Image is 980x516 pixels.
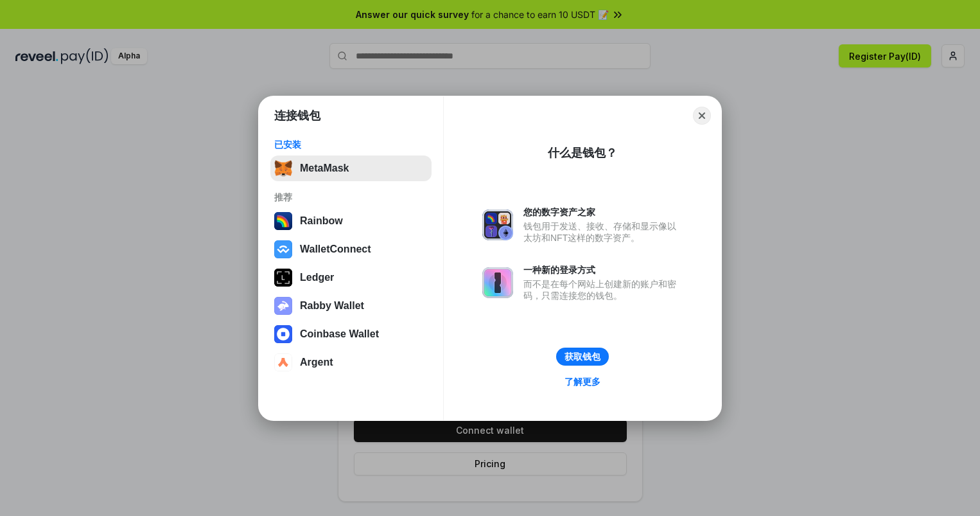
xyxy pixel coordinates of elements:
img: svg+xml,%3Csvg%20width%3D%22120%22%20height%3D%22120%22%20viewBox%3D%220%200%20120%20120%22%20fil... [274,212,292,230]
div: 了解更多 [564,376,600,387]
img: svg+xml,%3Csvg%20xmlns%3D%22http%3A%2F%2Fwww.w3.org%2F2000%2Fsvg%22%20width%3D%2228%22%20height%3... [274,269,292,287]
div: MetaMask [300,163,349,174]
div: 已安装 [274,139,428,150]
img: svg+xml,%3Csvg%20width%3D%2228%22%20height%3D%2228%22%20viewBox%3D%220%200%2028%2028%22%20fill%3D... [274,240,292,258]
div: 什么是钱包？ [548,145,617,161]
div: 而不是在每个网站上创建新的账户和密码，只需连接您的钱包。 [523,278,683,301]
img: svg+xml,%3Csvg%20width%3D%2228%22%20height%3D%2228%22%20viewBox%3D%220%200%2028%2028%22%20fill%3D... [274,353,292,371]
button: 获取钱包 [556,348,609,366]
img: svg+xml,%3Csvg%20width%3D%2228%22%20height%3D%2228%22%20viewBox%3D%220%200%2028%2028%22%20fill%3D... [274,325,292,343]
h1: 连接钱包 [274,108,320,123]
div: 您的数字资产之家 [523,206,683,218]
button: Rainbow [270,208,432,234]
div: Ledger [300,272,334,283]
div: 一种新的登录方式 [523,264,683,276]
div: Coinbase Wallet [300,328,379,340]
button: Close [693,107,711,125]
div: 推荐 [274,191,428,203]
button: MetaMask [270,156,432,181]
div: Rainbow [300,215,343,227]
div: 钱包用于发送、接收、存储和显示像以太坊和NFT这样的数字资产。 [523,220,683,244]
img: svg+xml,%3Csvg%20fill%3D%22none%22%20height%3D%2233%22%20viewBox%3D%220%200%2035%2033%22%20width%... [274,159,292,177]
div: Argent [300,357,333,368]
img: svg+xml,%3Csvg%20xmlns%3D%22http%3A%2F%2Fwww.w3.org%2F2000%2Fsvg%22%20fill%3D%22none%22%20viewBox... [482,267,513,298]
button: Argent [270,350,432,375]
button: Coinbase Wallet [270,321,432,347]
div: Rabby Wallet [300,300,364,312]
div: 获取钱包 [564,351,600,362]
button: Ledger [270,265,432,290]
button: Rabby Wallet [270,293,432,319]
img: svg+xml,%3Csvg%20xmlns%3D%22http%3A%2F%2Fwww.w3.org%2F2000%2Fsvg%22%20fill%3D%22none%22%20viewBox... [482,209,513,240]
a: 了解更多 [557,373,608,390]
div: WalletConnect [300,244,371,255]
button: WalletConnect [270,236,432,262]
img: svg+xml,%3Csvg%20xmlns%3D%22http%3A%2F%2Fwww.w3.org%2F2000%2Fsvg%22%20fill%3D%22none%22%20viewBox... [274,297,292,315]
